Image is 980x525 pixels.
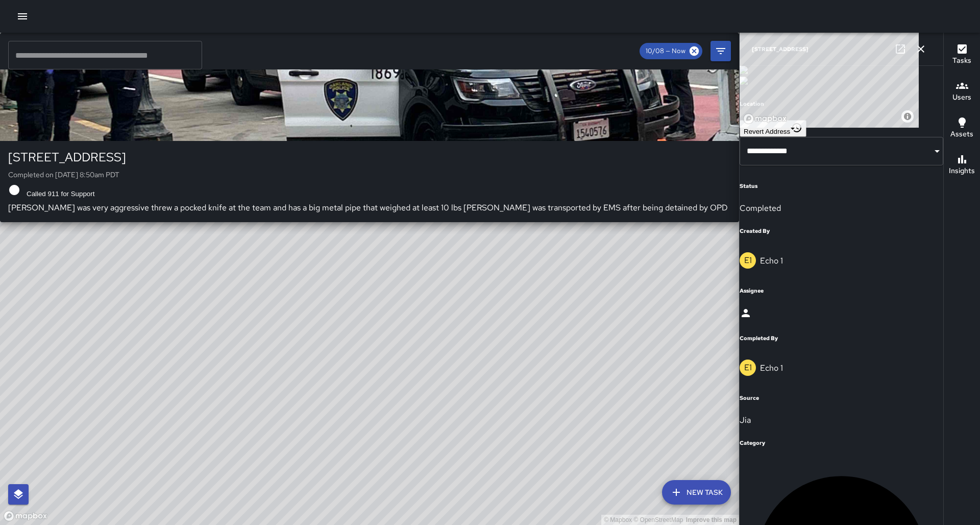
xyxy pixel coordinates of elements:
h6: Tasks [952,55,971,66]
p: E1 [744,254,752,267]
h6: Users [952,92,971,103]
button: Filters [710,41,731,61]
button: Open [930,144,944,158]
div: [STREET_ADDRESS] [8,149,731,165]
span: Cobra 5 [37,46,731,56]
span: Called 911 for Support [20,190,101,198]
div: 10/08 — Now [640,43,702,59]
button: Insights [944,147,980,184]
p: [PERSON_NAME] was very aggressive threw a pocked knife at the team and has a big metal pipe that ... [8,202,731,214]
button: Tasks [944,37,980,74]
button: New Task [662,480,731,505]
h6: Insights [949,165,975,177]
button: Assets [944,110,980,147]
span: 10/08 — Now [640,46,692,56]
h6: Assets [950,129,973,140]
p: Completed on [DATE] 8:50am PDT [8,170,731,180]
p: E1 [744,362,752,374]
button: Users [944,74,980,110]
